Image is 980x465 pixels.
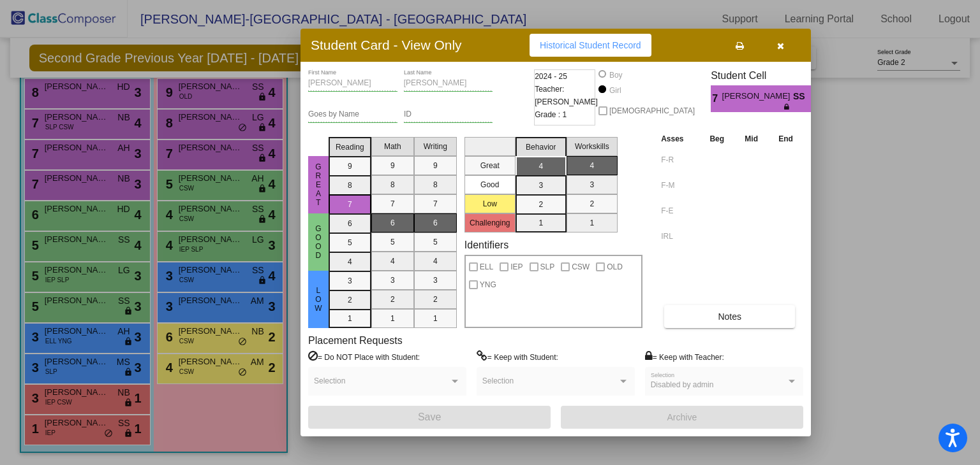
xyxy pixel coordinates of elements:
[535,83,598,108] span: Teacher: [PERSON_NAME]
[308,406,551,429] button: Save
[722,90,793,103] span: [PERSON_NAME]
[699,132,734,146] th: Beg
[308,110,397,119] input: goes by name
[477,350,558,363] label: = Keep with Student:
[768,132,803,146] th: End
[535,108,567,121] span: Grade : 1
[311,37,462,53] h3: Student Card - View Only
[661,150,696,169] input: assessment
[510,259,523,275] span: IEP
[313,162,324,207] span: Great
[313,224,324,260] span: Good
[464,239,509,251] label: Identifiers
[609,103,695,118] span: [DEMOGRAPHIC_DATA]
[661,176,696,195] input: assessment
[711,69,822,82] h3: Student Cell
[667,412,697,422] span: Archive
[711,91,722,106] span: 7
[734,132,768,146] th: Mid
[793,90,811,103] span: SS
[811,91,822,106] span: 4
[664,305,795,328] button: Notes
[607,259,623,275] span: OLD
[561,406,803,429] button: Archive
[609,69,623,81] div: Boy
[540,40,641,50] span: Historical Student Record
[313,286,324,313] span: Low
[540,259,555,275] span: SLP
[308,334,403,347] label: Placement Requests
[661,201,696,220] input: assessment
[308,350,420,363] label: = Do NOT Place with Student:
[718,311,741,322] span: Notes
[645,350,724,363] label: = Keep with Teacher:
[480,259,493,275] span: ELL
[535,70,567,83] span: 2024 - 25
[572,259,590,275] span: CSW
[609,85,621,96] div: Girl
[418,411,441,422] span: Save
[658,132,699,146] th: Asses
[651,380,714,389] span: Disabled by admin
[480,277,496,292] span: YNG
[530,34,651,57] button: Historical Student Record
[661,227,696,246] input: assessment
